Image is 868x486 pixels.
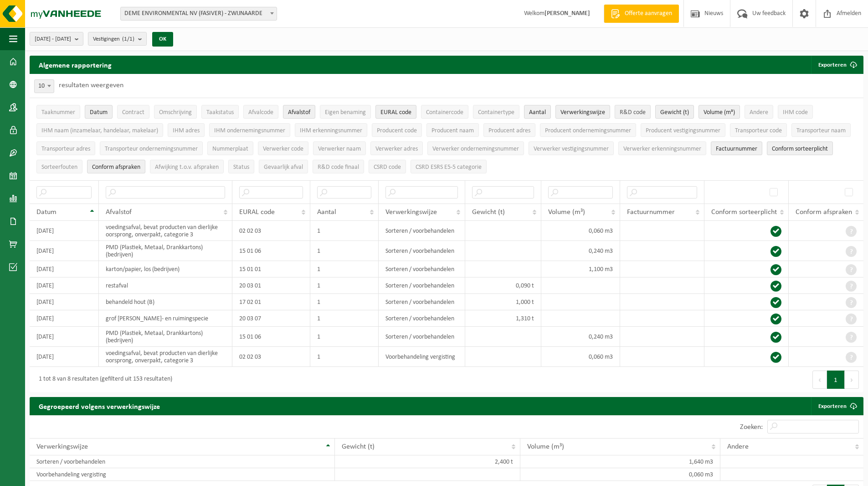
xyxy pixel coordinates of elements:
[212,146,248,152] span: Nummerplaat
[416,164,482,171] span: CSRD ESRS E5-5 categorie
[520,455,720,468] td: 1,640 m3
[155,164,219,171] span: Afwijking t.o.v. afspraken
[259,160,308,173] button: Gevaarlijk afval : Activate to sort
[30,327,99,347] td: [DATE]
[545,127,631,134] span: Producent ondernemingsnummer
[30,261,99,277] td: [DATE]
[524,105,551,119] button: AantalAantal: Activate to sort
[727,443,749,450] span: Andere
[483,123,535,137] button: Producent adresProducent adres: Activate to sort
[34,79,54,93] span: 10
[426,123,479,137] button: Producent naamProducent naam: Activate to sort
[41,127,158,134] span: IHM naam (inzamelaar, handelaar, makelaar)
[750,109,768,116] span: Andere
[310,221,379,241] td: 1
[325,109,366,116] span: Eigen benaming
[30,294,99,310] td: [DATE]
[99,277,232,294] td: restafval
[36,209,56,216] span: Datum
[41,164,77,171] span: Sorteerfouten
[811,397,863,415] a: Exporteren
[313,141,366,155] button: Verwerker naamVerwerker naam: Activate to sort
[473,105,519,119] button: ContainertypeContainertype: Activate to sort
[99,261,232,277] td: karton/papier, los (bedrijven)
[30,56,121,74] h2: Algemene rapportering
[478,109,514,116] span: Containertype
[541,221,620,241] td: 0,060 m3
[604,5,679,23] a: Offerte aanvragen
[488,127,530,134] span: Producent adres
[544,10,590,17] strong: [PERSON_NAME]
[372,123,422,137] button: Producent codeProducent code: Activate to sort
[159,109,192,116] span: Omschrijving
[379,241,465,261] td: Sorteren / voorbehandelen
[30,277,99,294] td: [DATE]
[730,123,787,137] button: Transporteur codeTransporteur code: Activate to sort
[811,56,863,74] button: Exporteren
[106,209,132,216] span: Afvalstof
[152,32,173,47] button: OK
[379,261,465,277] td: Sorteren / voorbehandelen
[335,455,520,468] td: 2,400 t
[36,123,163,137] button: IHM naam (inzamelaar, handelaar, makelaar)IHM naam (inzamelaar, handelaar, makelaar): Activate to...
[465,277,541,294] td: 0,090 t
[704,109,735,116] span: Volume (m³)
[30,32,83,46] button: [DATE] - [DATE]
[529,141,614,155] button: Verwerker vestigingsnummerVerwerker vestigingsnummer: Activate to sort
[228,160,254,173] button: StatusStatus: Activate to sort
[310,327,379,347] td: 1
[812,371,827,389] button: Previous
[541,261,620,277] td: 1,100 m3
[622,9,674,18] span: Offerte aanvragen
[36,141,95,155] button: Transporteur adresTransporteur adres: Activate to sort
[99,310,232,327] td: grof [PERSON_NAME]- en ruimingspecie
[411,160,487,173] button: CSRD ESRS E5-5 categorieCSRD ESRS E5-5 categorie: Activate to sort
[36,105,80,119] button: TaaknummerTaaknummer: Activate to remove sorting
[85,105,113,119] button: DatumDatum: Activate to sort
[99,294,232,310] td: behandeld hout (B)
[232,261,310,277] td: 15 01 01
[641,123,725,137] button: Producent vestigingsnummerProducent vestigingsnummer: Activate to sort
[35,32,71,46] span: [DATE] - [DATE]
[716,146,757,152] span: Factuurnummer
[472,209,505,216] span: Gewicht (t)
[320,105,371,119] button: Eigen benamingEigen benaming: Activate to sort
[772,146,828,152] span: Conform sorteerplicht
[232,327,310,347] td: 15 01 06
[99,347,232,367] td: voedingsafval, bevat producten van dierlijke oorsprong, onverpakt, categorie 3
[310,277,379,294] td: 1
[168,123,205,137] button: IHM adresIHM adres: Activate to sort
[796,209,852,216] span: Conform afspraken
[646,127,720,134] span: Producent vestigingsnummer
[740,423,763,431] label: Zoeken:
[465,294,541,310] td: 1,000 t
[711,209,777,216] span: Conform sorteerplicht
[541,347,620,367] td: 0,060 m3
[173,127,200,134] span: IHM adres
[379,327,465,347] td: Sorteren / voorbehandelen
[41,146,90,152] span: Transporteur adres
[379,277,465,294] td: Sorteren / voorbehandelen
[232,277,310,294] td: 20 03 01
[263,146,303,152] span: Verwerker code
[30,347,99,367] td: [DATE]
[295,123,367,137] button: IHM erkenningsnummerIHM erkenningsnummer: Activate to sort
[209,123,290,137] button: IHM ondernemingsnummerIHM ondernemingsnummer: Activate to sort
[796,127,846,134] span: Transporteur naam
[310,294,379,310] td: 1
[233,164,249,171] span: Status
[30,468,335,481] td: Voorbehandeling vergisting
[791,123,851,137] button: Transporteur naamTransporteur naam: Activate to sort
[30,241,99,261] td: [DATE]
[90,109,108,116] span: Datum
[154,105,197,119] button: OmschrijvingOmschrijving: Activate to sort
[120,7,277,21] span: DEME ENVIRONMENTAL NV (FASIVER) - ZWIJNAARDE
[201,105,239,119] button: TaakstatusTaakstatus: Activate to sort
[615,105,651,119] button: R&D codeR&amp;D code: Activate to sort
[36,443,88,450] span: Verwerkingswijze
[232,294,310,310] td: 17 02 01
[99,327,232,347] td: PMD (Plastiek, Metaal, Drankkartons) (bedrijven)
[232,221,310,241] td: 02 02 03
[374,164,401,171] span: CSRD code
[377,127,417,134] span: Producent code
